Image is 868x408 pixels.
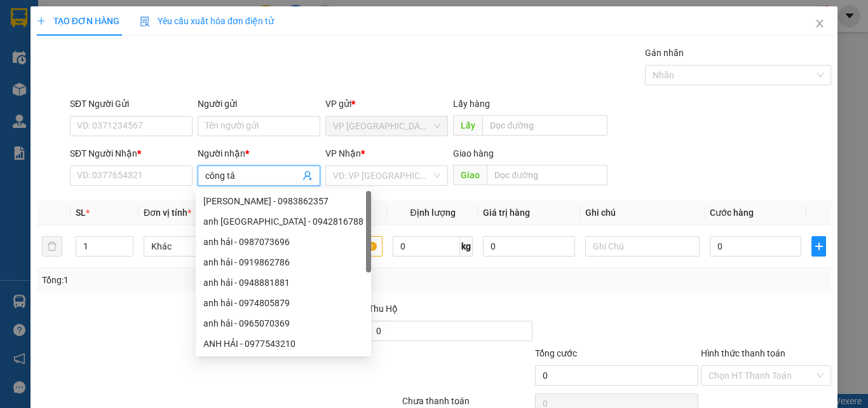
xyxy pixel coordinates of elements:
span: Yêu cầu xuất hóa đơn điện tử [140,16,274,26]
input: Dọc đường [482,115,607,136]
div: anh hải - 0948881881 [196,272,371,293]
span: Cước hàng [710,208,754,218]
span: user-add [302,171,313,181]
div: anh hải - 0987073696 [203,235,363,249]
div: [PERSON_NAME] - 0983862357 [203,194,363,208]
div: Tổng: 1 [42,273,336,287]
span: Lấy [453,115,482,136]
div: ANH HẢI - 0977543210 [196,334,371,354]
div: anh [GEOGRAPHIC_DATA] - 0942816788 [203,215,363,229]
span: TẠO ĐƠN HÀNG [37,16,119,26]
div: anh hải - 0965070369 [196,313,371,334]
span: SL [76,208,86,218]
div: anh hải - 0919862786 [196,252,371,272]
span: Thu Hộ [369,304,398,314]
span: Định lượng [410,208,455,218]
span: plus [37,17,46,25]
label: Gán nhãn [645,48,684,58]
li: [PERSON_NAME] [6,6,184,31]
th: Ghi chú [580,200,705,225]
div: ANH HẢI - 0977543210 [203,337,363,351]
span: Đơn vị tính [144,208,191,218]
span: Giao hàng [453,148,494,158]
div: anh hải - 0919862786 [203,255,363,269]
span: Lấy hàng [453,99,490,109]
li: VP VP [PERSON_NAME] [6,54,88,82]
div: VP gửi [325,97,448,111]
input: Dọc đường [487,165,607,185]
input: 0 [483,236,574,257]
span: Giá trị hàng [483,208,530,218]
div: Người nhận [198,146,320,160]
input: Ghi Chú [585,236,700,257]
span: VP Đà Lạt [333,116,440,136]
span: close [815,18,825,29]
button: Close [802,6,837,42]
div: anh Hải - 0942816788 [196,211,371,232]
button: plus [811,236,826,257]
button: delete [42,236,62,257]
span: kg [460,236,473,257]
div: SĐT Người Nhận [70,146,193,160]
span: Tổng cước [535,348,577,358]
span: Khác [151,237,250,256]
li: VP VP [GEOGRAPHIC_DATA] [88,54,169,96]
div: Người gửi [198,97,320,111]
span: Giao [453,165,487,185]
div: anh hải - 0974805879 [203,296,363,310]
img: icon [140,17,150,27]
span: plus [812,241,825,251]
div: Anh Hải - 0983862357 [196,191,371,211]
div: anh hải - 0948881881 [203,276,363,290]
span: VP Nhận [325,148,361,158]
div: SĐT Người Gửi [70,97,193,111]
div: anh hải - 0974805879 [196,293,371,313]
b: Lô 6 0607 [GEOGRAPHIC_DATA], [GEOGRAPHIC_DATA] [6,84,85,150]
div: anh hải - 0965070369 [203,316,363,330]
label: Hình thức thanh toán [701,348,785,358]
div: anh hải - 0987073696 [196,232,371,252]
span: environment [6,85,15,94]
